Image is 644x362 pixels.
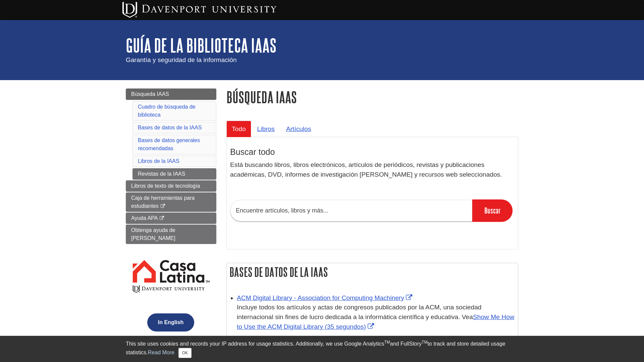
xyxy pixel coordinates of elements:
[226,121,251,137] a: Todo
[230,160,515,180] p: Está buscando libros, libros electrónicos, artículos de periódicos, revistas y publicaciones acad...
[147,313,194,331] button: In English
[160,204,166,208] i: This link opens in a new window
[122,2,276,18] img: Davenport University
[252,121,280,137] a: Libros
[384,340,390,345] sup: TM
[146,319,196,325] a: In English
[138,158,179,164] a: Libros de la IAAS
[227,263,518,281] h2: Bases de datos de la IAAS
[132,168,216,180] a: Revistas de la IAAS
[281,121,317,137] a: Artículos
[159,216,165,221] i: This link opens in a new window
[126,192,216,212] a: Caja de herramientas para estudiantes
[131,91,169,97] span: Búsqueda IAAS
[126,213,216,224] a: Ayuda APA
[226,88,518,106] h1: Búsqueda IAAS
[230,200,472,222] input: Encuentre artículos, libros y más...
[131,183,200,189] span: Libros de texto de tecnología
[237,303,515,331] p: Incluye todos los artículos y actas de congresos publicados por la ACM, una sociedad internaciona...
[138,125,202,130] a: Bases de datos de la IAAS
[126,340,518,358] div: This site uses cookies and records your IP address for usage statistics. Additionally, we use Goo...
[126,180,216,192] a: Libros de texto de tecnología
[131,227,175,241] span: Obtenga ayuda de [PERSON_NAME]
[126,56,237,63] span: Garantía y seguridad de la información
[178,348,192,358] button: Close
[126,88,216,100] a: Búsqueda IAAS
[131,195,195,209] span: Caja de herramientas para estudiantes
[148,350,174,355] a: Read More
[126,35,276,56] a: Guía de la biblioteca IAAS
[237,313,515,330] a: Link opens in new window
[126,225,216,244] a: Obtenga ayuda de [PERSON_NAME]
[230,147,515,157] h3: Buscar todo
[138,137,200,151] a: Bases de datos generales recomendadas
[126,88,216,343] div: Guide Page Menu
[138,104,196,118] a: Cuadro de búsqueda de biblioteca
[131,215,158,221] span: Ayuda APA
[237,294,414,301] a: Link opens in new window
[472,199,513,222] input: Buscar
[422,340,427,345] sup: TM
